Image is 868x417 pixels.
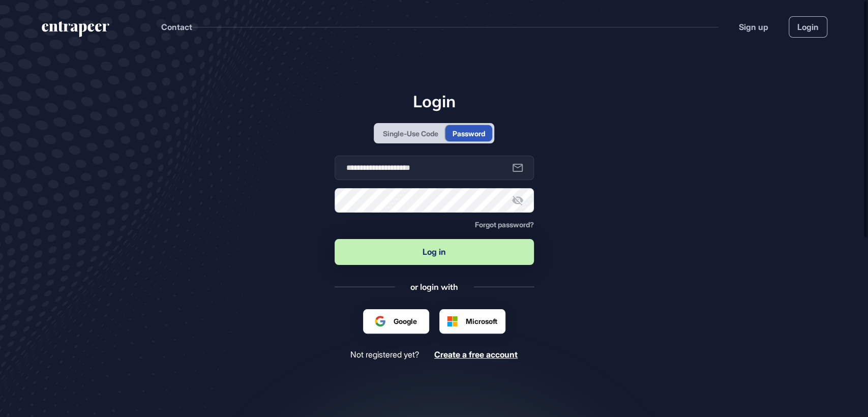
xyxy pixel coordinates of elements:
a: Login [789,16,827,38]
div: Single-Use Code [383,128,438,139]
button: Log in [335,239,534,265]
button: Contact [161,20,192,34]
a: Forgot password? [475,221,534,229]
span: Forgot password? [475,220,534,229]
div: Password [453,128,485,139]
a: Create a free account [434,350,518,360]
span: Create a free account [434,349,518,360]
a: entrapeer-logo [41,21,110,41]
span: Microsoft [466,316,497,326]
span: Not registered yet? [350,350,419,360]
a: Sign up [739,21,768,33]
h1: Login [335,92,534,111]
div: or login with [410,281,458,292]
